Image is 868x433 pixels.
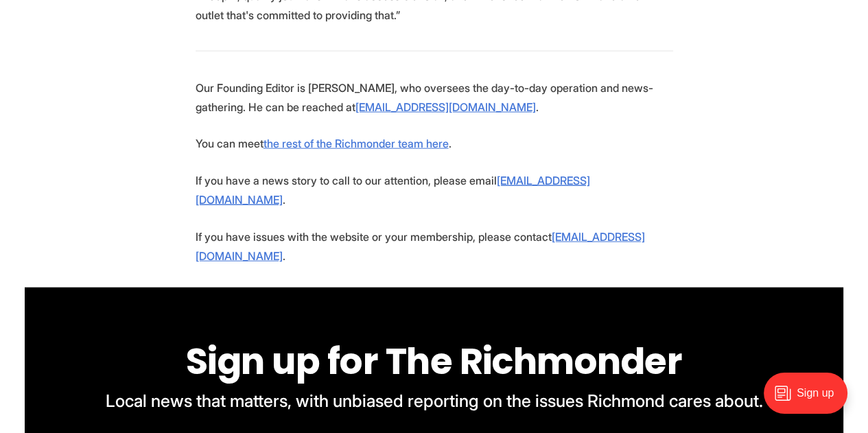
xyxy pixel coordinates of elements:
[196,78,673,117] p: Our Founding Editor is [PERSON_NAME], who oversees the day-to-day operation and news-gathering. H...
[263,137,449,150] a: the rest of the Richmonder team here
[752,366,868,433] iframe: portal-trigger
[196,171,673,209] p: If you have a news story to call to our attention, please email .
[196,174,590,207] a: [EMAIL_ADDRESS][DOMAIN_NAME]
[355,100,536,114] a: [EMAIL_ADDRESS][DOMAIN_NAME]
[196,230,645,263] a: [EMAIL_ADDRESS][DOMAIN_NAME]
[186,336,682,386] span: Sign up for The Richmonder
[196,134,673,153] p: You can meet .
[106,390,763,411] span: Local news that matters, with unbiased reporting on the issues Richmond cares about.
[196,227,673,266] p: If you have issues with the website or your membership, please contact .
